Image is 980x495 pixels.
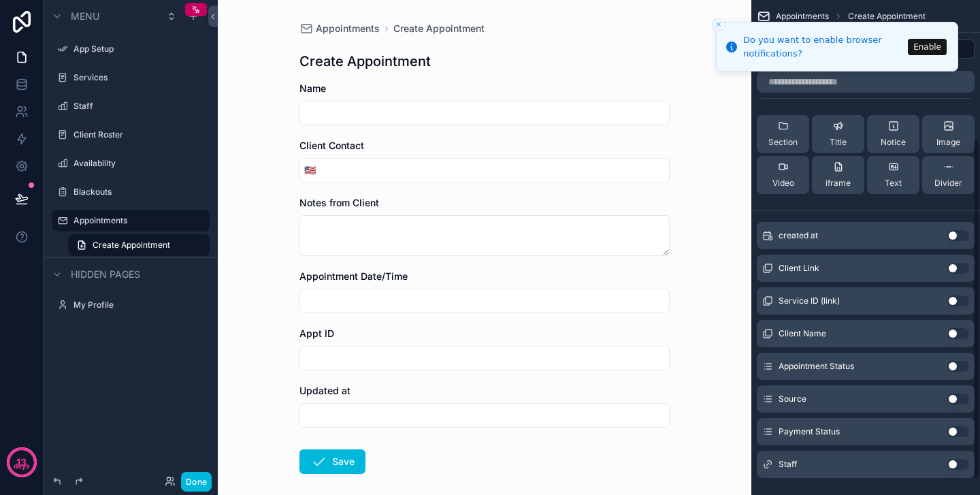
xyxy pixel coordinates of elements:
button: Select Button [300,158,320,182]
span: Section [768,137,798,148]
span: Service ID (link) [779,296,840,306]
span: Appointments [316,22,380,35]
button: Close toast [712,18,725,31]
div: Do you want to enable browser notifications? [743,33,904,60]
label: Services [73,72,201,83]
p: days [14,461,30,472]
label: App Setup [73,44,201,54]
span: Create Appointment [848,11,926,22]
button: iframe [812,156,864,194]
h1: Create Appointment [299,52,431,71]
span: Create Appointment [93,240,170,251]
button: Image [922,115,975,153]
span: created at [779,230,818,241]
span: Client Link [779,263,819,274]
label: Staff [73,101,201,112]
span: Appointment Date/Time [299,270,408,282]
label: Availability [73,158,201,169]
span: Client Name [779,328,826,339]
a: Appointments [299,22,380,35]
button: Section [757,115,809,153]
button: Enable [908,39,947,55]
span: iframe [826,178,851,189]
span: Title [830,137,847,148]
span: Payment Status [779,426,840,437]
label: My Profile [73,300,201,310]
button: Divider [922,156,975,194]
span: Menu [71,10,99,23]
span: Appointments [776,11,829,22]
span: Source [779,394,806,404]
span: Updated at [299,385,350,396]
span: Video [772,178,794,189]
span: Client Contact [299,140,364,151]
button: Text [867,156,919,194]
span: Notice [881,137,906,148]
button: Title [812,115,864,153]
span: Divider [934,178,962,189]
span: Image [936,137,960,148]
label: Client Roster [73,129,201,140]
button: Notice [867,115,919,153]
span: Notes from Client [299,197,379,208]
span: Name [299,82,326,94]
label: Blackouts [73,187,201,197]
span: Staff [779,459,797,470]
span: Hidden pages [71,268,140,281]
span: Appt ID [299,328,334,339]
a: Create Appointment [68,234,210,256]
button: Video [757,156,809,194]
p: 13 [16,456,27,469]
label: Appointments [73,215,201,226]
a: Create Appointment [393,22,485,35]
button: Done [181,472,212,492]
span: 🇺🇸 [304,163,316,177]
span: Text [885,178,902,189]
button: Save [299,449,365,474]
span: Appointment Status [779,361,854,372]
